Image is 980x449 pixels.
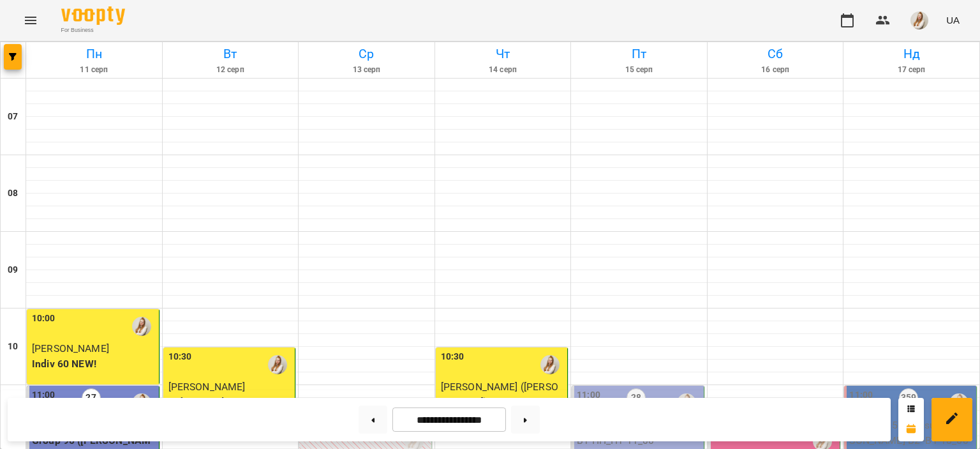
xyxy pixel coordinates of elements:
h6: 11 серп [28,64,160,76]
h6: 12 серп [165,64,297,76]
img: Адамович Вікторія [268,355,287,374]
span: UA [946,13,960,27]
label: 11:00 [32,388,56,402]
span: [PERSON_NAME] [32,342,109,354]
img: Адамович Вікторія [132,317,151,336]
h6: 07 [8,110,18,124]
h6: Ср [301,44,433,64]
span: For Business [61,26,125,34]
h6: Чт [437,44,569,64]
label: 10:00 [32,312,56,326]
h6: 10 [8,340,18,354]
img: Адамович Вікторія [540,355,560,374]
img: db46d55e6fdf8c79d257263fe8ff9f52.jpeg [910,11,928,29]
button: Menu [15,5,46,36]
label: 11:00 [577,388,600,402]
h6: 16 серп [709,64,842,76]
label: 10:30 [441,350,464,364]
h6: Пн [28,44,160,64]
label: 28 [627,388,646,407]
h6: 14 серп [437,64,569,76]
span: [PERSON_NAME] ([PERSON_NAME]) [441,381,558,408]
span: [PERSON_NAME] [168,381,246,393]
label: 27 [82,388,101,407]
h6: 13 серп [301,64,433,76]
h6: Нд [845,44,977,64]
label: 10:30 [168,350,192,364]
img: Voopty Logo [61,6,125,25]
h6: 15 серп [573,64,705,76]
button: UA [941,8,965,32]
h6: Пт [573,44,705,64]
h6: 17 серп [845,64,977,76]
label: 359 [899,388,918,407]
h6: Сб [709,44,842,64]
h6: Вт [165,44,297,64]
h6: 09 [8,263,18,277]
label: 11:00 [849,388,873,402]
p: Indiv 60 NEW! [32,356,156,372]
h6: 08 [8,186,18,201]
